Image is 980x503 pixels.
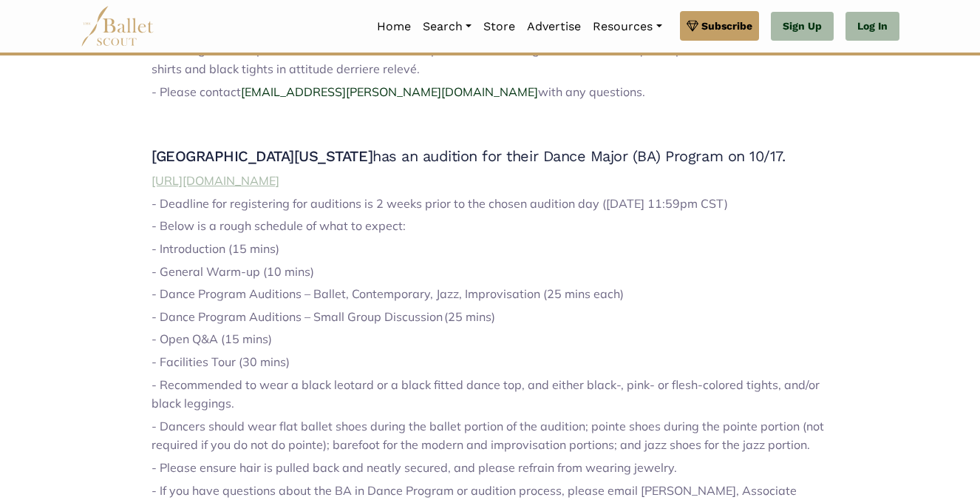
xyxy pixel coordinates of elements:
[521,11,587,42] a: Advertise
[417,11,477,42] a: Search
[152,146,828,166] h4: [GEOGRAPHIC_DATA][US_STATE]
[477,11,521,42] a: Store
[152,286,624,301] span: - ​Dance Program Auditions – Ballet, Contemporary, Jazz, Improvisation (25 mins each)
[680,11,759,41] a: Subscribe
[152,377,820,411] span: - Recommended to wear a black leotard or a black fitted dance top, and either black-, pink- or fl...
[152,309,495,324] span: - Dance Program Auditions – Small Group Discussion (25 mins)
[152,460,677,475] span: - Please ensure hair is pulled back and neatly secured, and please refrain from wearing jewelry.
[152,84,241,99] span: - Please contact
[687,18,698,34] img: gem.svg
[152,196,728,211] span: - Deadline for registering for auditions is 2 weeks prior to the chosen audition day ([DATE] 11:5...
[152,331,272,346] span: - Open Q&A (15 mins)
[538,84,645,99] span: with any questions.
[152,42,819,76] span: - Full length dance photo. Women in black leotard, pink or skin-tone tights in first arabesque en...
[152,173,279,188] a: [URL][DOMAIN_NAME]
[152,264,314,279] span: - ​General Warm-up (10 mins)
[372,147,785,165] span: has an audition for their Dance Major (BA) Program on 10/17.
[241,84,538,99] a: [EMAIL_ADDRESS][PERSON_NAME][DOMAIN_NAME]
[152,419,824,453] span: - Dancers should wear flat ballet shoes during the ballet portion of the audition; pointe shoes d...
[152,354,290,369] span: - Facilities Tour (30 mins)
[152,241,279,256] span: - Introduction (15 mins)
[845,12,899,41] a: Log In
[701,18,752,34] span: Subscribe
[587,11,667,42] a: Resources
[371,11,417,42] a: Home
[152,218,406,233] span: - Below is a rough schedule of what to expect:
[771,12,834,41] a: Sign Up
